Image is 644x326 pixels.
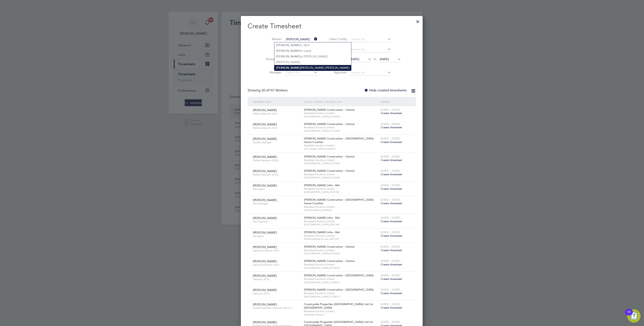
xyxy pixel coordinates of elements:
label: Client Config [328,37,347,41]
span: sub agent [253,234,301,238]
span: Randstad Solutions Limited [304,112,379,115]
span: [GEOGRAPHIC_DATA] (300148) [304,223,379,226]
span: [DATE] - [DATE] [381,122,400,126]
span: [GEOGRAPHIC_DATA] (21CA02) [304,176,379,179]
span: [PERSON_NAME] Construction - [GEOGRAPHIC_DATA] [304,274,374,277]
span: Create timesheet [381,158,402,162]
span: Randstad Solutions Limited [304,220,379,223]
span: Labourer/Cleaner 2025 [253,249,301,252]
h2: Create Timesheet [248,22,416,31]
span: [GEOGRAPHIC_DATA] (13CB01) [304,295,379,298]
span: [PERSON_NAME] [253,155,277,159]
div: Client Config / Vendor / Site [303,97,380,107]
label: Period Type [263,57,282,61]
span: [PERSON_NAME] Construction - Central [304,155,354,158]
span: [DATE] - [DATE] [381,183,400,187]
span: Randstad Solutions Limited [304,205,379,209]
span: Site Agent [253,187,301,191]
span: 30 of [261,88,269,92]
span: [PERSON_NAME] Construction - [GEOGRAPHIC_DATA] [304,288,374,291]
span: Skilled Labourer (2022) [253,173,301,176]
input: Search for... [350,70,391,76]
span: [PERSON_NAME] [253,274,277,278]
span: [DATE] [380,57,389,61]
li: n Jibril [274,42,351,48]
label: Hiring Manager [263,67,282,74]
div: Showing [248,88,288,93]
span: [DATE] - [DATE] [381,320,400,324]
b: [PERSON_NAME] [276,43,300,47]
span: Labourer/Cleaner 2025 [253,263,301,266]
span: [PERSON_NAME] Infra - Rail [304,216,340,219]
span: Create timesheet [381,291,402,295]
span: Create timesheet [381,277,402,281]
span: Create timesheet [381,219,402,223]
span: [DATE] - [DATE] [381,137,400,140]
span: [PERSON_NAME] Infra - Rail [304,230,340,234]
button: Open Resource Center, 11 new notifications [627,309,641,323]
span: Randstad Solutions Limited [304,277,379,281]
span: Skilled Labourer 2025 [253,126,301,130]
span: [GEOGRAPHIC_DATA] (300148) [304,190,379,194]
span: Forklift Operator (Simcott) (Zone 3) [253,306,301,310]
span: [GEOGRAPHIC_DATA] (21CA02) [304,162,379,165]
span: [DATE] - [DATE] [381,274,400,277]
span: [DATE] - [DATE] [381,288,400,291]
span: Randstad Solutions Limited [304,263,379,266]
input: Search for... [284,70,317,76]
span: Randstad Solutions Limited [304,292,379,295]
span: Create timesheet [381,126,402,129]
span: 157 Workers [261,88,288,92]
span: Site Manager [253,202,301,205]
span: [PERSON_NAME] [253,137,277,141]
span: [DATE] - [DATE] [381,169,400,173]
span: [PERSON_NAME] [253,216,277,220]
span: [PERSON_NAME] Construction - Central [304,245,354,248]
span: Create timesheet [381,248,402,252]
span: Randstad Solutions Limited [304,234,379,238]
span: Create timesheet [381,263,402,266]
span: [PERSON_NAME] [253,259,277,263]
span: Create timesheet [381,140,402,144]
span: [PERSON_NAME] [253,245,277,249]
label: Hide created timesheets [364,88,407,92]
span: To [372,56,378,62]
span: [GEOGRAPHIC_DATA] (21CA02) [304,266,379,270]
label: Worker [263,37,282,41]
span: [GEOGRAPHIC_DATA] (13CB01) [304,281,379,284]
b: [PERSON_NAME] [276,49,300,53]
span: [PERSON_NAME] [253,198,277,202]
span: [PERSON_NAME] [253,320,277,324]
span: Skilled Labourer 2025 [253,112,301,115]
span: [PERSON_NAME] Construction - [GEOGRAPHIC_DATA] Home Counties [304,137,374,144]
span: [PERSON_NAME] [253,169,277,173]
span: Rochester Phase 7 [304,313,379,316]
span: Randstad Solutions Limited [304,310,379,313]
span: [DATE] - [DATE] [381,155,400,158]
span: Create timesheet [381,173,402,176]
b: [PERSON_NAME] [276,55,300,58]
span: Create timesheet [381,111,402,115]
b: [PERSON_NAME] [276,66,300,70]
input: Search for... [350,47,391,52]
span: [PERSON_NAME] Construction - Central [304,122,354,126]
span: [GEOGRAPHIC_DATA] (21CA02) [304,129,379,132]
li: [PERSON_NAME] [274,59,351,65]
span: [PERSON_NAME] Infra - Rail [304,183,340,187]
span: Labourer 2023 [253,292,301,295]
span: [DATE] - [DATE] [381,198,400,201]
span: [DATE] - [DATE] [381,259,400,263]
span: Randstad Solutions Limited [304,249,379,252]
span: Create timesheet [381,306,402,309]
div: Worker / Role [252,97,303,107]
div: Period [380,97,412,107]
span: [GEOGRAPHIC_DATA] (21CA02) [304,252,379,255]
li: [PERSON_NAME] [PERSON_NAME] [274,65,351,71]
span: [PERSON_NAME] Construction - Central [304,169,354,173]
span: [PERSON_NAME] [253,108,277,112]
span: Create timesheet [381,234,402,238]
span: [DATE] - [DATE] [381,245,400,248]
span: Randstad Solutions Limited [304,144,379,147]
span: Quality Manager [253,141,301,144]
label: Site [263,47,282,51]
